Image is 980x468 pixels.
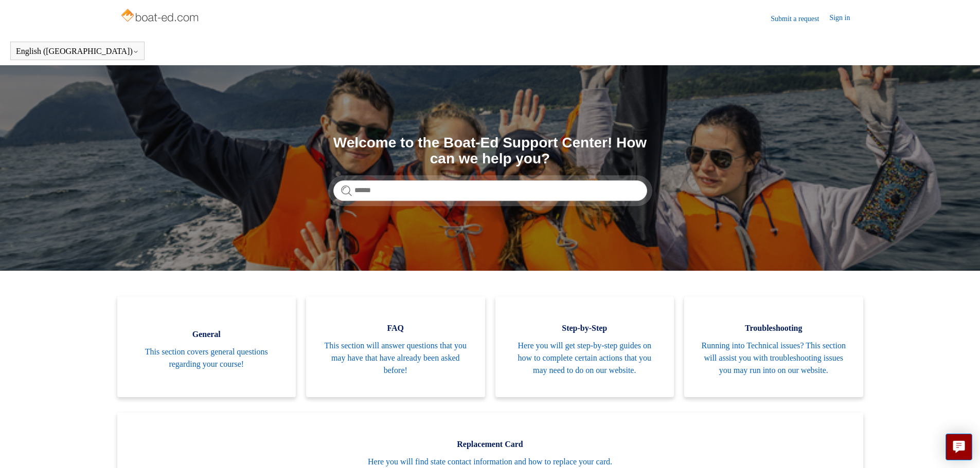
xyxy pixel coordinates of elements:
[117,296,296,397] a: General This section covers general questions regarding your course!
[133,328,281,341] span: General
[333,180,647,201] input: Search
[511,340,659,377] span: Here you will get step-by-step guides on how to complete certain actions that you may need to do ...
[771,13,829,24] a: Submit a request
[684,296,863,397] a: Troubleshooting Running into Technical issues? This section will assist you with troubleshooting ...
[322,322,470,334] span: FAQ
[16,47,139,56] button: English ([GEOGRAPHIC_DATA])
[829,12,860,25] a: Sign in
[133,438,848,451] span: Replacement Card
[133,346,281,370] span: This section covers general questions regarding your course!
[306,296,485,397] a: FAQ This section will answer questions that you may have that have already been asked before!
[946,434,972,460] button: Live chat
[133,456,848,468] span: Here you will find state contact information and how to replace your card.
[511,322,659,334] span: Step-by-Step
[333,135,647,167] h1: Welcome to the Boat-Ed Support Center! How can we help you?
[700,340,848,377] span: Running into Technical issues? This section will assist you with troubleshooting issues you may r...
[322,340,470,377] span: This section will answer questions that you may have that have already been asked before!
[120,6,202,27] img: Boat-Ed Help Center home page
[495,296,674,397] a: Step-by-Step Here you will get step-by-step guides on how to complete certain actions that you ma...
[700,322,848,334] span: Troubleshooting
